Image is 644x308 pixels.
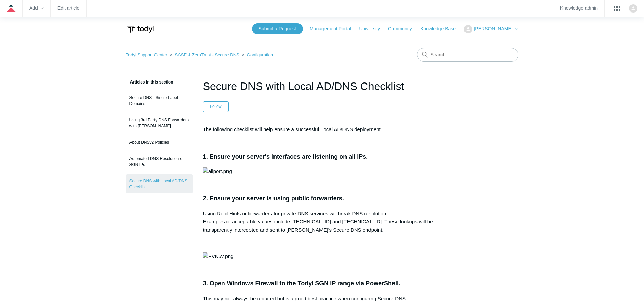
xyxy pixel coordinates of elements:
[240,52,273,57] li: Configuration
[203,152,442,162] h3: 1. Ensure your server's interfaces are listening on all IPs.
[417,48,518,62] input: Search
[247,52,273,57] a: Configuration
[126,174,193,193] a: Secure DNS with Local AD/DNS Checklist
[629,4,637,13] zd-hc-trigger: Click your profile icon to open the profile menu
[126,152,193,171] a: Automated DNS Resolution of SGN IPs
[310,25,358,32] a: Management Portal
[126,23,155,35] img: Todyl Support Center Help Center home page
[203,78,442,94] h1: Secure DNS with Local AD/DNS Checklist
[203,294,442,303] p: This may not always be required but is a good best practice when configuring Secure DNS.
[203,252,234,260] img: PVN5v.png
[126,136,193,149] a: About DNSv2 Policies
[560,6,598,10] a: Knowledge admin
[464,25,518,33] button: [PERSON_NAME]
[203,167,232,175] img: allport.png
[629,4,637,13] img: user avatar
[29,6,44,10] zd-hc-trigger: Add
[252,23,303,34] a: Submit a Request
[203,194,442,204] h3: 2. Ensure your server is using public forwarders.
[203,101,229,112] button: Follow Article
[175,52,239,57] a: SASE & ZeroTrust - Secure DNS
[474,26,512,31] span: [PERSON_NAME]
[203,210,442,234] p: Using Root Hints or forwarders for private DNS services will break DNS resolution. Examples of ac...
[126,52,167,57] a: Todyl Support Center
[168,52,240,57] li: SASE & ZeroTrust - Secure DNS
[126,114,193,133] a: Using 3rd Party DNS Forwarders with [PERSON_NAME]
[126,80,173,85] span: Articles in this section
[203,279,442,288] h3: 3. Open Windows Firewall to the Todyl SGN IP range via PowerShell.
[359,25,386,32] a: University
[203,125,442,134] p: The following checklist will help ensure a successful Local AD/DNS deployment.
[126,52,169,57] li: Todyl Support Center
[57,6,79,10] a: Edit article
[126,91,193,110] a: Secure DNS - Single-Label Domains
[388,25,419,32] a: Community
[420,25,462,32] a: Knowledge Base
